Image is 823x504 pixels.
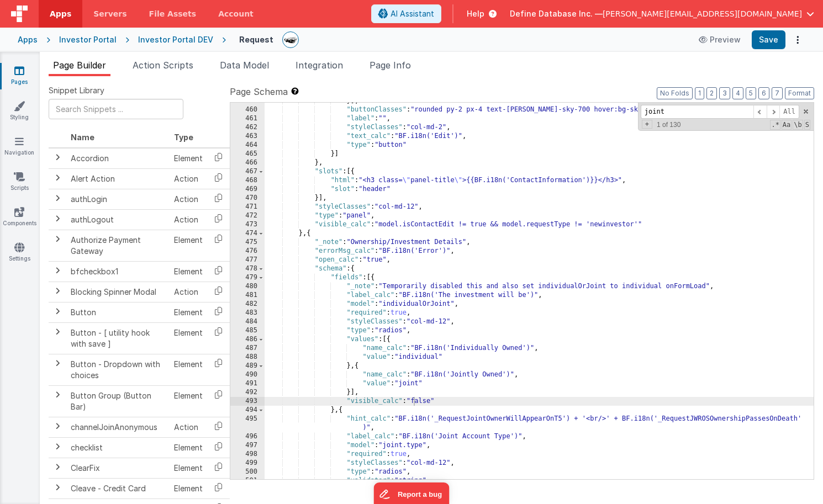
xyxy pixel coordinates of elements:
div: 474 [230,229,265,238]
span: Integration [296,60,343,71]
td: bfcheckbox1 [66,261,170,282]
span: Servers [93,8,126,19]
div: 488 [230,353,265,362]
div: 461 [230,114,265,123]
span: Data Model [220,60,269,71]
td: Action [170,189,207,209]
div: 476 [230,247,265,256]
td: Authorize Payment Gateway [66,230,170,261]
button: Format [785,87,814,99]
span: CaseSensitive Search [782,120,792,130]
button: 2 [706,87,717,99]
div: 477 [230,256,265,264]
input: Search for [641,105,753,119]
div: 491 [230,379,265,388]
td: Button - Dropdown with choices [66,354,170,385]
button: No Folds [657,87,693,99]
div: 466 [230,158,265,167]
span: AI Assistant [391,8,434,19]
div: 471 [230,203,265,211]
td: Element [170,458,207,478]
div: 480 [230,282,265,291]
td: ClearFix [66,458,170,478]
td: Element [170,230,207,261]
button: Preview [692,31,747,49]
div: 492 [230,388,265,397]
span: Help [467,8,484,19]
span: Alt-Enter [779,105,799,119]
div: 485 [230,326,265,335]
div: 469 [230,185,265,194]
div: 465 [230,150,265,158]
div: 498 [230,450,265,459]
button: AI Assistant [371,4,441,23]
td: Blocking Spinner Modal [66,282,170,302]
div: 481 [230,291,265,300]
div: 472 [230,211,265,220]
span: 1 of 130 [652,121,685,129]
div: 501 [230,476,265,485]
button: Define Database Inc. — [PERSON_NAME][EMAIL_ADDRESS][DOMAIN_NAME] [510,8,814,19]
button: 6 [758,87,769,99]
span: Type [174,132,193,142]
img: dbd5031d3984bd4b2343f917d142348f [283,32,298,47]
div: 486 [230,335,265,344]
td: Element [170,385,207,417]
td: channelJoinAnonymous [66,417,170,437]
div: 497 [230,441,265,450]
span: Name [71,132,94,142]
div: 500 [230,468,265,476]
div: 499 [230,459,265,468]
div: 478 [230,264,265,273]
div: 489 [230,362,265,370]
td: checklist [66,437,170,458]
div: 487 [230,344,265,353]
input: Search Snippets ... [49,99,183,119]
div: 484 [230,317,265,326]
td: authLogout [66,209,170,230]
div: 467 [230,167,265,176]
td: Element [170,261,207,282]
td: Action [170,209,207,230]
td: Element [170,322,207,354]
button: 7 [772,87,783,99]
span: [PERSON_NAME][EMAIL_ADDRESS][DOMAIN_NAME] [603,8,802,19]
button: Options [790,32,805,47]
td: Element [170,354,207,385]
button: 1 [695,87,704,99]
button: 3 [719,87,730,99]
div: 475 [230,238,265,247]
span: RegExp Search [770,120,780,130]
td: Action [170,168,207,189]
td: Element [170,437,207,458]
div: 495 [230,415,265,432]
td: Alert Action [66,168,170,189]
td: authLogin [66,189,170,209]
button: Save [752,30,785,49]
div: Apps [18,34,38,45]
button: 5 [746,87,756,99]
td: Button [66,302,170,322]
span: Snippet Library [49,85,104,96]
div: Investor Portal DEV [138,34,213,45]
span: Action Scripts [133,60,193,71]
div: 494 [230,406,265,415]
div: 468 [230,176,265,185]
div: 460 [230,105,265,114]
td: Action [170,282,207,302]
div: Investor Portal [59,34,117,45]
td: Button - [ utility hook with save ] [66,322,170,354]
div: 479 [230,273,265,282]
div: 490 [230,370,265,379]
div: 473 [230,220,265,229]
td: Accordion [66,148,170,169]
td: Cleave - Credit Card [66,478,170,498]
div: 463 [230,132,265,141]
h4: Request [239,35,273,44]
div: 464 [230,141,265,150]
span: Apps [50,8,71,19]
span: Search In Selection [804,120,810,130]
div: 470 [230,194,265,203]
td: Button Group (Button Bar) [66,385,170,417]
div: 496 [230,432,265,441]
